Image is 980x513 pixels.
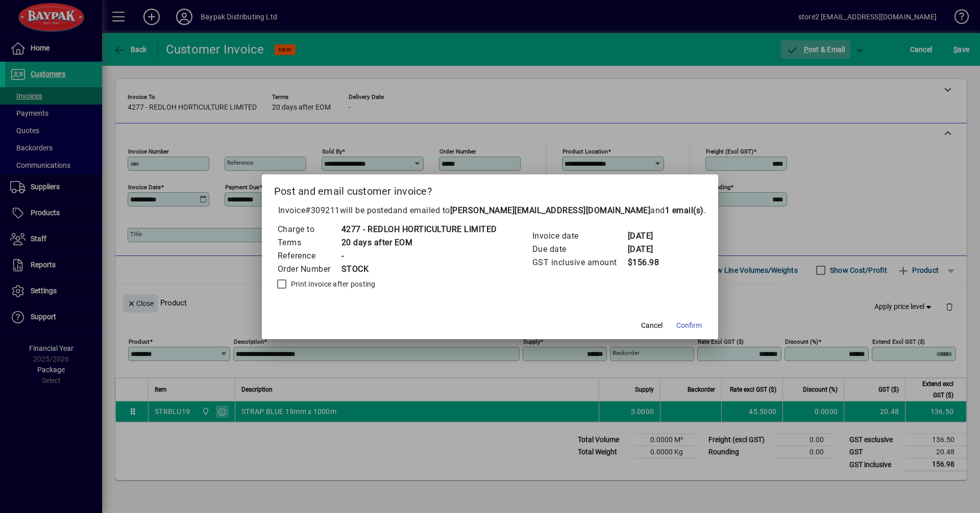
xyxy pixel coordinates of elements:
td: 20 days after EOM [341,236,497,249]
p: Invoice will be posted . [274,204,706,217]
button: Confirm [672,317,706,335]
td: 4277 - REDLOH HORTICULTURE LIMITED [341,223,497,236]
td: - [341,249,497,263]
td: GST inclusive amount [532,256,627,269]
td: Order Number [277,263,341,276]
span: #309211 [305,206,340,215]
td: Due date [532,243,627,256]
td: [DATE] [627,243,668,256]
b: 1 email(s) [665,206,704,215]
td: Charge to [277,223,341,236]
td: Terms [277,236,341,249]
span: and emailed to [393,206,704,215]
td: Reference [277,249,341,263]
label: Print invoice after posting [289,279,376,289]
b: [PERSON_NAME][EMAIL_ADDRESS][DOMAIN_NAME] [450,206,651,215]
span: Cancel [641,320,663,331]
span: Confirm [676,320,702,331]
td: $156.98 [627,256,668,269]
button: Cancel [635,317,668,335]
td: Invoice date [532,229,627,243]
td: STOCK [341,263,497,276]
h2: Post and email customer invoice? [262,174,719,204]
span: and [650,206,704,215]
td: [DATE] [627,229,668,243]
